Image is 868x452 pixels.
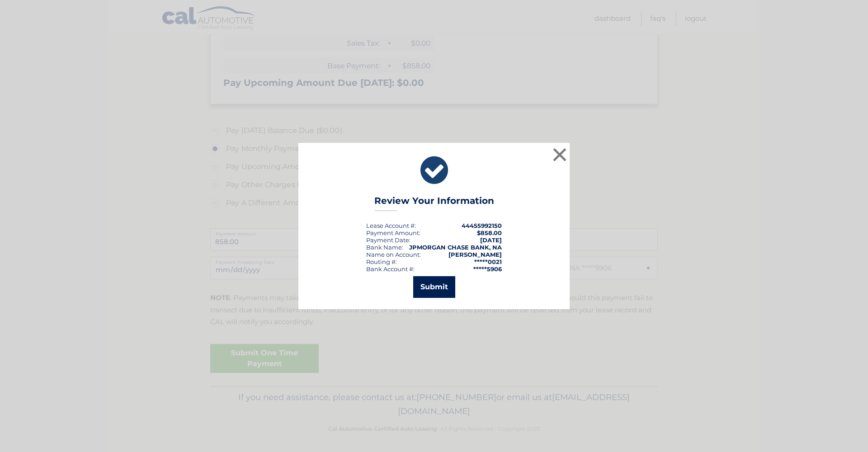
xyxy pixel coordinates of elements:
[448,251,502,258] strong: [PERSON_NAME]
[374,195,494,211] h3: Review Your Information
[366,258,397,265] div: Routing #:
[366,244,403,251] div: Bank Name:
[366,236,410,244] div: :
[480,236,502,244] span: [DATE]
[477,229,502,236] span: $858.00
[551,146,569,164] button: ×
[366,265,415,273] div: Bank Account #:
[462,222,502,229] strong: 44455992150
[366,236,409,244] span: Payment Date
[409,244,502,251] strong: JPMORGAN CHASE BANK, NA
[366,251,421,258] div: Name on Account:
[366,222,416,229] div: Lease Account #:
[413,276,455,298] button: Submit
[366,229,420,236] div: Payment Amount:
